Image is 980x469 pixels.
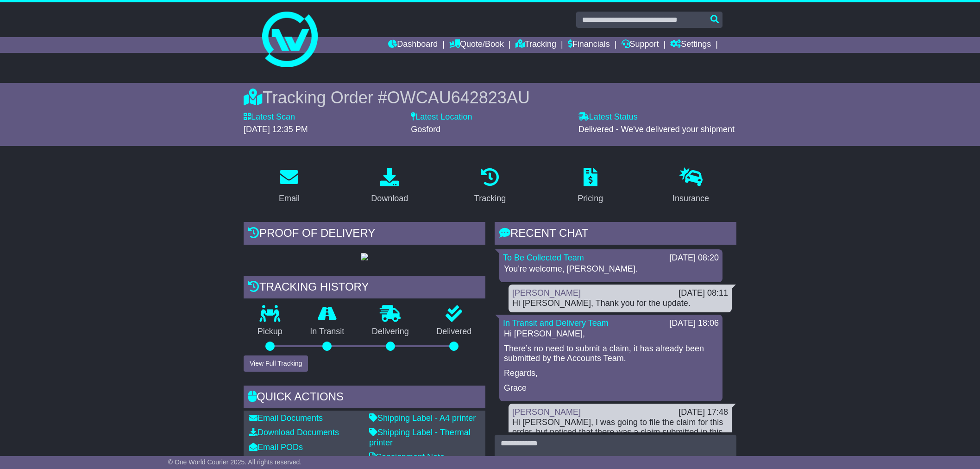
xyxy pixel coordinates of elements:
div: Hi [PERSON_NAME], I was going to file the claim for this order, but noticed that there was a clai... [512,418,728,448]
a: Consignment Note [369,452,445,462]
a: Support [622,37,659,53]
div: [DATE] 18:06 [669,318,719,329]
span: © One World Courier 2025. All rights reserved. [168,458,302,466]
img: GetPodImage [361,253,368,260]
a: To Be Collected Team [503,253,584,262]
p: Delivered [423,327,486,337]
div: Insurance [672,192,709,205]
div: Pricing [578,192,603,205]
div: RECENT CHAT [495,222,736,247]
span: [DATE] 12:35 PM [244,125,308,134]
a: Insurance [666,165,715,208]
p: Delivering [358,327,423,337]
a: Download Documents [249,428,339,437]
p: There’s no need to submit a claim, it has already been submitted by the Accounts Team. [504,344,718,364]
div: Proof of Delivery [244,222,485,247]
a: In Transit and Delivery Team [503,318,609,328]
a: Email Documents [249,413,323,423]
a: Quote/Book [449,37,504,53]
button: View Full Tracking [244,355,308,372]
div: Tracking [474,192,506,205]
a: Email PODs [249,443,303,452]
div: Email [279,192,300,205]
label: Latest Status [578,112,638,122]
div: Download [371,192,408,205]
label: Latest Scan [244,112,295,122]
a: [PERSON_NAME] [512,407,581,417]
a: [PERSON_NAME] [512,288,581,298]
a: Dashboard [388,37,438,53]
a: Pricing [572,165,609,208]
a: Settings [670,37,711,53]
a: Download [365,165,414,208]
p: Pickup [244,327,296,337]
p: In Transit [296,327,358,337]
a: Shipping Label - A4 printer [369,413,476,423]
div: Tracking history [244,276,485,301]
a: Tracking [515,37,556,53]
a: Shipping Label - Thermal printer [369,428,471,447]
div: [DATE] 17:48 [678,407,728,418]
a: Tracking [468,165,512,208]
div: Hi [PERSON_NAME], Thank you for the update. [512,298,728,309]
p: Hi [PERSON_NAME], [504,329,718,339]
a: Email [273,165,306,208]
div: [DATE] 08:20 [669,253,719,263]
p: Regards, [504,368,718,379]
div: Tracking Order # [244,88,736,108]
span: OWCAU642823AU [387,88,530,107]
p: Grace [504,383,718,393]
div: [DATE] 08:11 [678,288,728,298]
div: Quick Actions [244,386,485,411]
p: You're welcome, [PERSON_NAME]. [504,264,718,274]
a: Financials [568,37,610,53]
span: Delivered - We've delivered your shipment [578,125,735,134]
span: Gosford [411,125,440,134]
label: Latest Location [411,112,472,122]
